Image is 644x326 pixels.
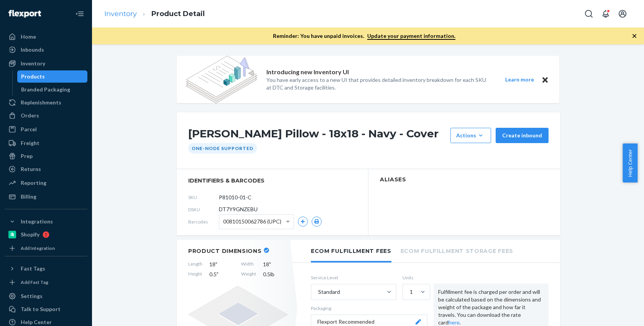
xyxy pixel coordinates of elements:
button: Help Center [623,143,637,183]
div: Help Center [21,318,52,326]
a: Reporting [5,177,87,189]
h2: Aliases [380,177,549,183]
button: Open account menu [615,6,630,21]
span: 0.5 lb [263,271,288,278]
li: Ecom Fulfillment Fees [311,240,391,262]
span: " [215,261,217,267]
h2: Product Dimensions [188,248,262,254]
button: Integrations [5,215,87,228]
a: Inbounds [5,44,87,56]
p: Reminder: You have unpaid invoices. [273,32,455,40]
a: Billing [5,191,87,203]
div: Freight [21,139,39,147]
div: Inbounds [21,46,44,54]
div: Add Integration [21,245,55,251]
a: Product Detail [151,10,205,18]
p: You have early access to a new UI that provides detailed inventory breakdown for each SKU at DTC ... [266,76,491,91]
div: Fast Tags [21,265,45,272]
a: Home [5,31,87,43]
div: Shopify [21,231,39,238]
a: Settings [5,290,87,302]
button: Close [540,75,550,85]
div: Reporting [21,179,46,187]
span: " [269,261,271,267]
span: DT7Y9GNZEBU [219,205,258,213]
a: Shopify [5,228,87,241]
div: Inventory [21,60,45,67]
img: Flexport logo [8,10,41,18]
a: Add Integration [5,244,87,253]
span: Width [241,261,256,268]
span: SKU [188,194,219,200]
div: One-Node Supported [188,143,257,153]
span: Barcodes [188,218,219,225]
span: Height [188,271,202,278]
span: 00810150062786 (UPC) [223,215,281,228]
a: Inventory [5,57,87,70]
a: Prep [5,150,87,162]
button: Close Navigation [72,6,87,21]
div: Settings [21,292,43,300]
a: Add Fast Tag [5,278,87,287]
button: Fast Tags [5,262,87,275]
span: 0.5 [209,271,234,278]
a: Talk to Support [5,303,87,315]
button: Learn more [500,75,539,85]
a: here [449,319,460,326]
button: Create inbound [496,128,549,143]
ol: breadcrumbs [98,3,211,25]
a: Inventory [104,10,137,18]
button: Open Search Box [581,6,596,21]
li: Ecom Fulfillment Storage Fees [401,240,513,261]
p: Packaging [311,305,427,311]
a: Products [17,70,88,83]
div: Integrations [21,218,53,225]
div: Prep [21,152,33,160]
img: new-reports-banner-icon.82668bd98b6a51aee86340f2a7b77ae3.png [186,56,257,103]
div: Billing [21,193,36,200]
a: Branded Packaging [17,83,88,96]
p: Introducing new Inventory UI [266,68,349,77]
label: Service Level [311,274,396,281]
div: Actions [456,132,485,139]
span: DSKU [188,206,219,213]
input: Standard [317,288,318,296]
div: Parcel [21,126,37,133]
span: identifiers & barcodes [188,177,356,184]
span: 18 [209,261,234,268]
span: Length [188,261,202,268]
button: Actions [450,128,491,143]
span: Weight [241,271,256,278]
h1: [PERSON_NAME] Pillow - 18x18 - Navy - Cover [188,128,447,143]
div: Add Fast Tag [21,279,48,285]
button: Open notifications [598,6,613,21]
div: 1 [410,288,413,296]
span: 18 [263,261,288,268]
div: Standard [318,288,340,296]
a: Parcel [5,123,87,135]
span: " [217,271,219,277]
a: Orders [5,109,87,122]
div: Talk to Support [21,305,61,313]
div: Replenishments [21,99,61,106]
div: Branded Packaging [21,86,70,93]
div: Products [21,73,45,80]
input: 1 [409,288,410,296]
a: Update your payment information. [367,33,455,40]
div: Home [21,33,36,41]
a: Replenishments [5,96,87,109]
div: Returns [21,165,41,173]
a: Returns [5,163,87,175]
div: Orders [21,112,39,119]
a: Freight [5,137,87,149]
label: Units [402,274,427,281]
